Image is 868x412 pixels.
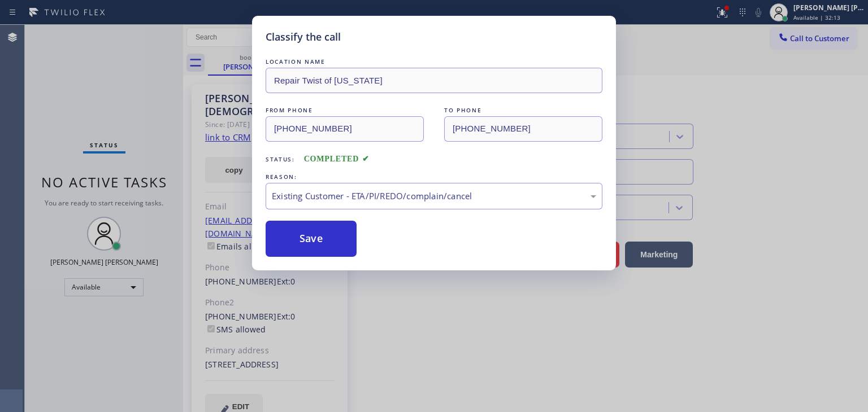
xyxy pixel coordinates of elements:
div: REASON: [266,171,602,183]
input: To phone [444,116,602,142]
div: LOCATION NAME [266,56,602,68]
span: COMPLETED [304,155,370,163]
div: FROM PHONE [266,104,424,116]
span: Status: [266,155,295,163]
button: Save [266,221,357,257]
input: From phone [266,116,424,142]
div: Existing Customer - ETA/PI/REDO/complain/cancel [272,190,596,203]
h5: Classify the call [266,29,341,45]
div: TO PHONE [444,104,602,116]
